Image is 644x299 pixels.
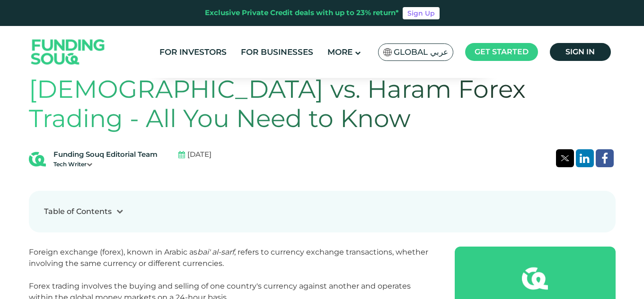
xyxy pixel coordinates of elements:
[197,248,234,256] em: bai' al-sarf
[53,160,158,169] div: Tech Writer
[205,8,399,18] div: Exclusive Private Credit deals with up to 23% return*
[383,48,392,56] img: SA Flag
[403,7,440,19] a: Sign Up
[327,47,353,57] span: More
[394,47,448,58] span: Global عربي
[561,155,569,161] img: twitter
[550,43,611,61] a: Sign in
[187,149,212,160] span: [DATE]
[565,47,595,56] span: Sign in
[29,75,616,134] h1: [DEMOGRAPHIC_DATA] vs. Haram Forex Trading - All You Need to Know
[22,28,115,76] img: Logo
[44,206,112,217] div: Table of Contents
[475,47,529,56] span: Get started
[29,151,46,168] img: Blog Author
[522,265,548,291] img: fsicon
[157,44,229,60] a: For Investors
[53,149,158,160] div: Funding Souq Editorial Team
[238,44,316,60] a: For Businesses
